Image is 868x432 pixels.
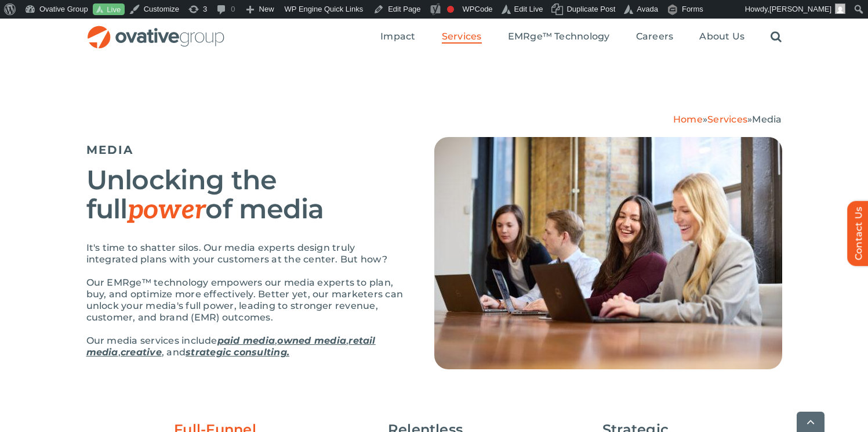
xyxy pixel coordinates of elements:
[186,347,289,358] a: strategic consulting.
[707,114,747,125] a: Services
[636,31,674,44] a: Careers
[769,5,831,13] span: [PERSON_NAME]
[86,335,405,358] p: Our media services include , , , , and
[673,114,782,125] span: » »
[380,31,415,44] a: Impact
[699,31,744,44] a: About Us
[86,165,405,225] h2: Unlocking the full of media
[442,31,482,42] span: Services
[752,114,782,125] span: Media
[442,31,482,44] a: Services
[699,31,744,42] span: About Us
[86,24,226,35] a: OG_Full_horizontal_RGB
[771,31,782,44] a: Search
[217,335,275,346] a: paid media
[86,143,405,157] h5: MEDIA
[121,347,162,358] a: creative
[86,242,405,265] p: It's time to shatter silos. Our media experts design truly integrated plans with your customers a...
[447,6,454,13] div: Focus keyphrase not set
[86,335,376,358] a: retail media
[380,19,782,56] nav: Menu
[277,335,346,346] a: owned media
[128,194,206,226] em: power
[636,31,674,42] span: Careers
[508,31,610,44] a: EMRge™ Technology
[86,277,405,323] p: Our EMRge™ technology empowers our media experts to plan, buy, and optimize more effectively. Bet...
[380,31,415,42] span: Impact
[93,3,125,16] a: Live
[434,137,782,369] img: Media – Hero
[673,114,703,125] a: Home
[508,31,610,42] span: EMRge™ Technology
